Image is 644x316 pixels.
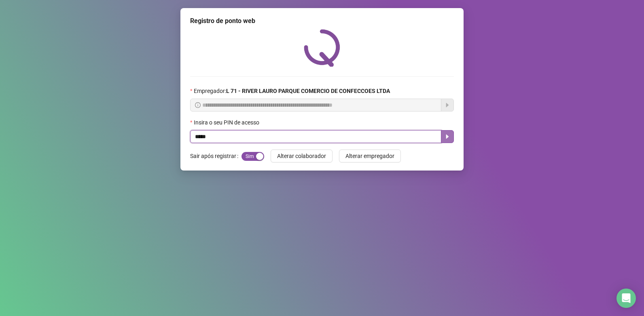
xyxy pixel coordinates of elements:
div: Registro de ponto web [190,16,454,26]
button: Alterar colaborador [271,150,333,162]
span: Alterar colaborador [277,152,326,160]
div: Open Intercom Messenger [616,289,636,308]
span: Alterar empregador [345,152,394,160]
strong: L 71 - RIVER LAURO PARQUE COMERCIO DE CONFECCOES LTDA [226,88,390,94]
img: QRPoint [304,29,340,67]
label: Sair após registrar [190,150,241,162]
button: Alterar empregador [339,150,401,162]
label: Insira o seu PIN de acesso [190,118,265,127]
span: caret-right [444,133,451,140]
span: Empregador : [194,86,390,95]
span: info-circle [195,102,201,108]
